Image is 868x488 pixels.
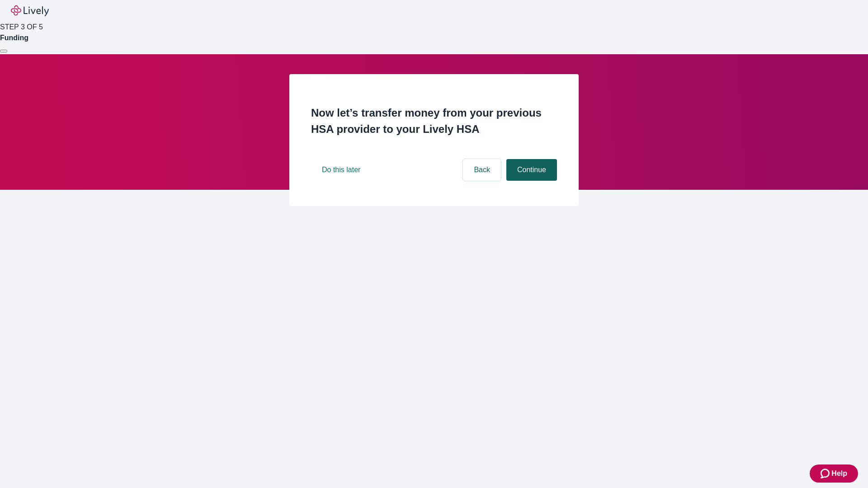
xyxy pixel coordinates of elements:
[506,159,557,181] button: Continue
[810,465,858,483] button: Zendesk support iconHelp
[11,5,49,16] img: Lively
[311,105,557,137] h2: Now let’s transfer money from your previous HSA provider to your Lively HSA
[831,468,847,479] span: Help
[311,159,371,181] button: Do this later
[463,159,501,181] button: Back
[821,468,831,479] svg: Zendesk support icon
